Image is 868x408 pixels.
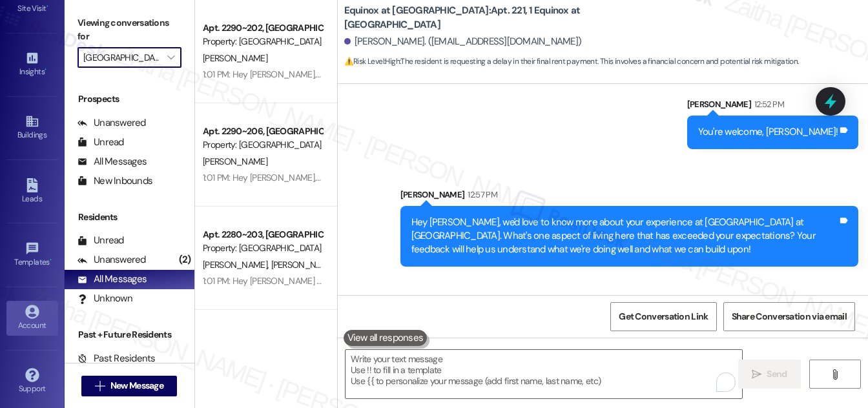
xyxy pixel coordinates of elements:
[203,138,322,152] div: Property: [GEOGRAPHIC_DATA]
[6,238,58,272] a: Templates •
[167,52,174,63] i: 
[77,234,124,247] div: Unread
[65,328,194,342] div: Past + Future Residents
[203,21,322,35] div: Apt. 2290~202, [GEOGRAPHIC_DATA]
[77,155,147,168] div: All Messages
[77,116,146,130] div: Unanswered
[411,216,838,257] div: Hey [PERSON_NAME], we'd love to know more about your experience at [GEOGRAPHIC_DATA] at [GEOGRAPH...
[346,350,742,398] textarea: To enrich screen reader interactions, please activate Accessibility in Grammarly extension settings
[610,302,716,331] button: Get Conversation Link
[6,110,58,145] a: Buildings
[6,301,58,336] a: Account
[698,125,838,139] div: You're welcome, [PERSON_NAME]!
[738,360,801,389] button: Send
[77,292,132,305] div: Unknown
[203,259,271,270] span: [PERSON_NAME]
[203,52,267,64] span: [PERSON_NAME]
[751,97,784,111] div: 12:52 PM
[344,55,799,68] span: : The resident is requesting a delay in their final rent payment. This involves a financial conce...
[752,369,761,380] i: 
[344,56,400,66] strong: ⚠️ Risk Level: High
[46,2,48,11] span: •
[723,302,855,331] button: Share Conversation via email
[6,47,58,82] a: Insights •
[619,310,708,323] span: Get Conversation Link
[65,92,194,106] div: Prospects
[176,250,194,270] div: (2)
[203,125,322,138] div: Apt. 2290~206, [GEOGRAPHIC_DATA]
[732,310,847,323] span: Share Conversation via email
[6,174,58,209] a: Leads
[77,136,124,149] div: Unread
[344,35,582,48] div: [PERSON_NAME]. ([EMAIL_ADDRESS][DOMAIN_NAME])
[6,364,58,399] a: Support
[77,253,146,267] div: Unanswered
[830,369,840,380] i: 
[271,259,335,270] span: [PERSON_NAME]
[77,352,156,365] div: Past Residents
[77,13,181,47] label: Viewing conversations for
[203,241,322,255] div: Property: [GEOGRAPHIC_DATA]
[83,47,161,68] input: All communities
[767,367,787,381] span: Send
[50,256,52,265] span: •
[81,376,177,396] button: New Message
[203,228,322,241] div: Apt. 2280~203, [GEOGRAPHIC_DATA]
[203,35,322,48] div: Property: [GEOGRAPHIC_DATA]
[687,97,859,116] div: [PERSON_NAME]
[400,188,858,206] div: [PERSON_NAME]
[77,174,152,188] div: New Inbounds
[464,188,497,201] div: 12:57 PM
[95,381,105,391] i: 
[110,379,163,393] span: New Message
[65,210,194,224] div: Residents
[344,4,603,32] b: Equinox at [GEOGRAPHIC_DATA]: Apt. 221, 1 Equinox at [GEOGRAPHIC_DATA]
[45,65,46,74] span: •
[203,156,267,167] span: [PERSON_NAME]
[77,272,147,286] div: All Messages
